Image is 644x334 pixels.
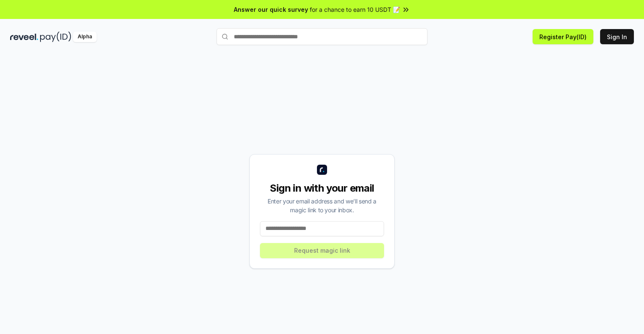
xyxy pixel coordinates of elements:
img: reveel_dark [10,32,38,42]
button: Register Pay(ID) [533,29,593,44]
div: Enter your email address and we’ll send a magic link to your inbox. [260,197,384,214]
img: pay_id [40,32,71,42]
div: Sign in with your email [260,182,384,195]
span: for a chance to earn 10 USDT 📝 [310,5,400,14]
div: Alpha [73,32,97,42]
button: Sign In [600,29,634,44]
img: logo_small [317,165,327,175]
span: Answer our quick survey [234,5,308,14]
